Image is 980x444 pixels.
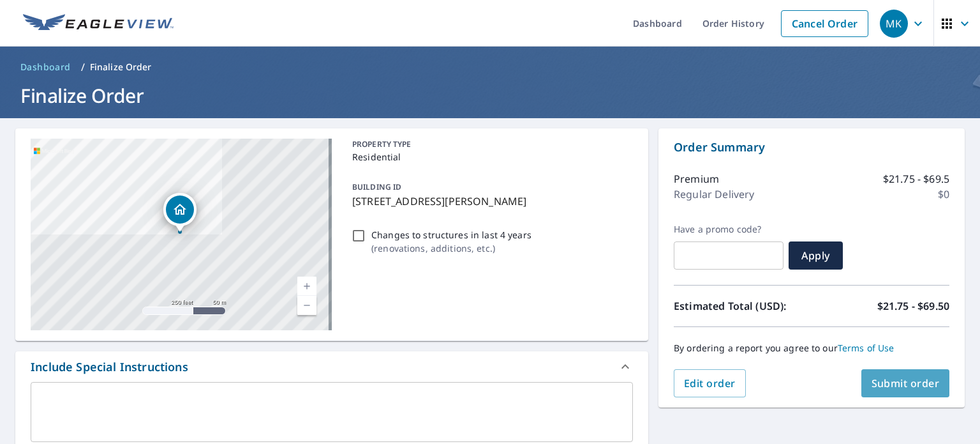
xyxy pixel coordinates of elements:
label: Have a promo code? [674,224,783,235]
p: BUILDING ID [352,181,401,192]
img: EV Logo [23,14,174,33]
p: Residential [352,150,628,164]
p: $0 [938,187,949,202]
p: Premium [674,171,719,187]
button: Apply [789,241,843,270]
li: / [81,59,85,75]
a: Dashboard [15,57,76,77]
div: Dropped pin, building 1, Residential property, 3274 Greenridge Way Leland, NC 28451 [163,193,197,233]
p: Finalize Order [90,61,152,73]
p: ( renovations, additions, etc. ) [371,241,531,255]
span: Edit order [684,376,736,390]
p: [STREET_ADDRESS][PERSON_NAME] [352,194,628,209]
div: Include Special Instructions [31,358,188,376]
p: Changes to structures in last 4 years [371,228,531,241]
nav: breadcrumb [15,57,965,77]
span: Submit order [872,376,940,390]
p: By ordering a report you agree to our [674,342,949,354]
h1: Finalize Order [15,82,965,109]
p: PROPERTY TYPE [352,139,628,150]
p: Order Summary [674,139,949,156]
button: Edit order [674,369,746,397]
a: Cancel Order [781,10,868,37]
p: Regular Delivery [674,187,754,202]
div: MK [880,10,908,38]
span: Apply [799,249,833,263]
p: $21.75 - $69.5 [883,171,949,187]
span: Dashboard [20,61,71,73]
a: Terms of Use [838,342,895,354]
p: Estimated Total (USD): [674,298,812,314]
a: Current Level 17, Zoom Out [297,296,316,315]
p: $21.75 - $69.50 [877,298,949,314]
div: Include Special Instructions [15,351,648,382]
button: Submit order [861,369,950,397]
a: Current Level 17, Zoom In [297,277,316,296]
